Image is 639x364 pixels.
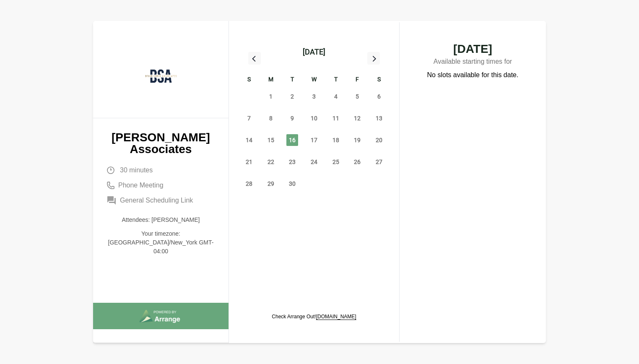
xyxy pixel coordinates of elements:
p: No slots available for this date. [427,70,519,80]
span: Wednesday, September 17, 2025 [308,134,320,146]
p: Available starting times for [416,55,529,70]
div: S [238,75,260,86]
div: F [347,75,369,86]
p: Attendees: [PERSON_NAME] [106,216,215,224]
span: 30 minutes [120,165,153,175]
p: [PERSON_NAME] Associates [106,132,215,155]
span: Wednesday, September 24, 2025 [308,156,320,168]
span: Saturday, September 13, 2025 [373,112,385,124]
div: T [281,75,303,86]
div: S [368,75,390,86]
span: Wednesday, September 10, 2025 [308,112,320,124]
span: [DATE] [416,43,529,55]
p: Your timezone: [GEOGRAPHIC_DATA]/New_York GMT-04:00 [106,229,215,256]
span: Monday, September 8, 2025 [265,112,277,124]
span: Tuesday, September 23, 2025 [286,156,298,168]
p: Check Arrange Out! [272,313,356,320]
span: Monday, September 22, 2025 [265,156,277,168]
span: Thursday, September 25, 2025 [330,156,342,168]
span: Saturday, September 27, 2025 [373,156,385,168]
span: Tuesday, September 2, 2025 [286,91,298,102]
span: Sunday, September 14, 2025 [243,134,255,146]
span: Saturday, September 20, 2025 [373,134,385,146]
div: T [325,75,347,86]
span: Friday, September 26, 2025 [351,156,363,168]
span: Sunday, September 21, 2025 [243,156,255,168]
a: [DOMAIN_NAME] [316,314,356,320]
span: Tuesday, September 9, 2025 [286,112,298,124]
span: Monday, September 1, 2025 [265,91,277,102]
span: General Scheduling Link [120,195,193,205]
span: Tuesday, September 16, 2025 [286,134,298,146]
span: Friday, September 19, 2025 [351,134,363,146]
span: Friday, September 12, 2025 [351,112,363,124]
span: Thursday, September 18, 2025 [330,134,342,146]
span: Sunday, September 28, 2025 [243,178,255,190]
span: Tuesday, September 30, 2025 [286,178,298,190]
span: Thursday, September 11, 2025 [330,112,342,124]
span: Sunday, September 7, 2025 [243,112,255,124]
span: Monday, September 29, 2025 [265,178,277,190]
span: Friday, September 5, 2025 [351,91,363,102]
span: Phone Meeting [118,180,164,190]
span: Monday, September 15, 2025 [265,134,277,146]
span: Wednesday, September 3, 2025 [308,91,320,102]
div: W [303,75,325,86]
span: Thursday, September 4, 2025 [330,91,342,102]
div: [DATE] [303,46,325,58]
span: Saturday, September 6, 2025 [373,91,385,102]
div: M [260,75,282,86]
